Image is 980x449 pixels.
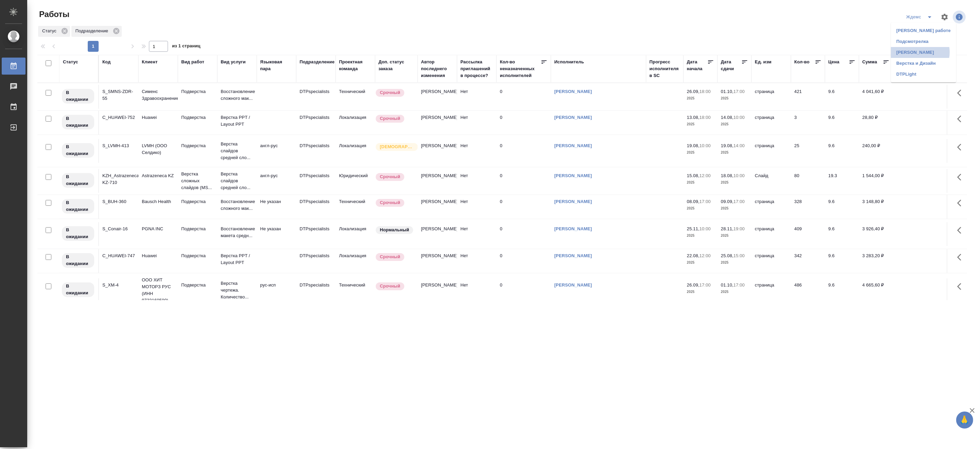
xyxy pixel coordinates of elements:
[336,85,375,109] td: Технический
[336,249,375,273] td: Локализация
[825,195,859,219] td: 9.6
[418,278,457,302] td: [PERSON_NAME]
[699,89,711,94] p: 18:00
[891,36,956,47] li: Подсмотрелка
[296,139,336,163] td: DTPspecialists
[721,143,733,148] p: 19.08,
[751,111,791,135] td: страница
[791,278,825,302] td: 486
[891,69,956,80] li: DTPLight
[181,226,214,232] p: Подверстка
[142,142,174,156] p: LVMH (ООО Селдико)
[953,85,969,101] button: Здесь прячутся важные кнопки
[687,289,714,295] p: 2025
[751,195,791,219] td: страница
[496,169,551,193] td: 0
[554,143,592,148] a: [PERSON_NAME]
[751,139,791,163] td: страница
[457,249,496,273] td: Нет
[859,278,893,302] td: 4 665,60 ₽
[953,111,969,127] button: Здесь прячутся важные кнопки
[257,139,296,163] td: англ-рус
[721,253,733,258] p: 25.08,
[953,195,969,211] button: Здесь прячутся важные кнопки
[687,149,714,156] p: 2025
[721,59,741,72] div: Дата сдачи
[699,282,711,288] p: 17:00
[339,59,372,72] div: Проектная команда
[721,179,748,186] p: 2025
[825,139,859,163] td: 9.6
[953,249,969,265] button: Здесь прячутся важные кнопки
[221,171,253,191] p: Верстка слайдов средней сло...
[66,253,90,267] p: В ожидании
[181,198,214,205] p: Подверстка
[380,253,400,260] p: Срочный
[221,280,253,300] p: Верстка чертежа. Количество...
[457,111,496,135] td: Нет
[554,115,592,120] a: [PERSON_NAME]
[891,47,956,58] li: [PERSON_NAME]
[300,59,335,65] div: Подразделение
[721,232,748,239] p: 2025
[687,89,699,94] p: 26.09,
[380,89,400,96] p: Срочный
[859,111,893,135] td: 28,80 ₽
[61,252,95,268] div: Исполнитель назначен, приступать к работе пока рано
[380,143,414,150] p: [DEMOGRAPHIC_DATA]
[733,143,745,148] p: 14:00
[828,59,840,65] div: Цена
[791,111,825,135] td: 3
[418,139,457,163] td: [PERSON_NAME]
[554,282,592,288] a: [PERSON_NAME]
[260,59,293,72] div: Языковая пара
[102,59,111,65] div: Код
[791,195,825,219] td: 328
[181,114,214,121] p: Подверстка
[457,222,496,246] td: Нет
[221,114,253,128] p: Верстка PPT / Layout PPT
[380,283,400,290] p: Срочный
[380,227,409,233] p: Нормальный
[336,169,375,193] td: Юридический
[336,222,375,246] td: Локализация
[66,199,90,213] p: В ожидании
[66,143,90,157] p: В ожидании
[687,259,714,266] p: 2025
[457,195,496,219] td: Нет
[336,139,375,163] td: Локализация
[221,88,253,102] p: Восстановление сложного мак...
[102,226,135,232] div: S_Conair-16
[721,199,733,204] p: 09.09,
[751,222,791,246] td: страница
[71,26,122,37] div: Подразделение
[457,278,496,302] td: Нет
[953,11,967,24] span: Посмотреть информацию
[296,249,336,273] td: DTPspecialists
[859,169,893,193] td: 1 544,00 ₽
[721,95,748,102] p: 2025
[181,282,214,289] p: Подверстка
[936,9,953,25] span: Настроить таблицу
[687,179,714,186] p: 2025
[891,25,956,36] li: [PERSON_NAME] работе
[953,169,969,185] button: Здесь прячутся важные кнопки
[380,115,400,122] p: Срочный
[142,59,157,65] div: Клиент
[791,85,825,109] td: 421
[296,222,336,246] td: DTPspecialists
[181,142,214,149] p: Подверстка
[791,249,825,273] td: 342
[102,114,135,121] div: C_HUAWEI-752
[221,252,253,266] p: Верстка PPT / Layout PPT
[791,139,825,163] td: 25
[380,173,400,180] p: Срочный
[66,283,90,296] p: В ожидании
[142,114,174,121] p: Huawei
[733,173,745,178] p: 10:00
[687,232,714,239] p: 2025
[221,141,253,161] p: Верстка слайдов средней сло...
[859,195,893,219] td: 3 148,80 ₽
[755,59,772,65] div: Ед. изм
[733,115,745,120] p: 10:00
